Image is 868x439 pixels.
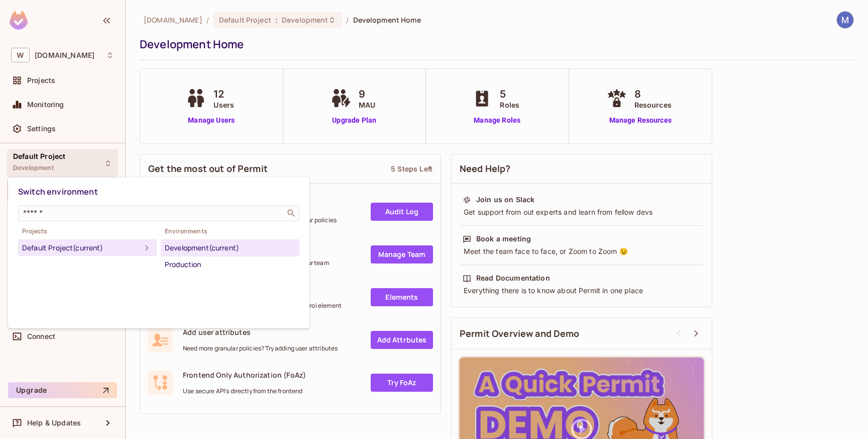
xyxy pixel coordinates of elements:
[165,258,295,271] div: Production
[22,242,141,254] div: Default Project (current)
[18,227,157,235] span: Projects
[161,227,299,235] span: Environments
[18,186,98,197] span: Switch environment
[165,242,295,254] div: Development (current)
